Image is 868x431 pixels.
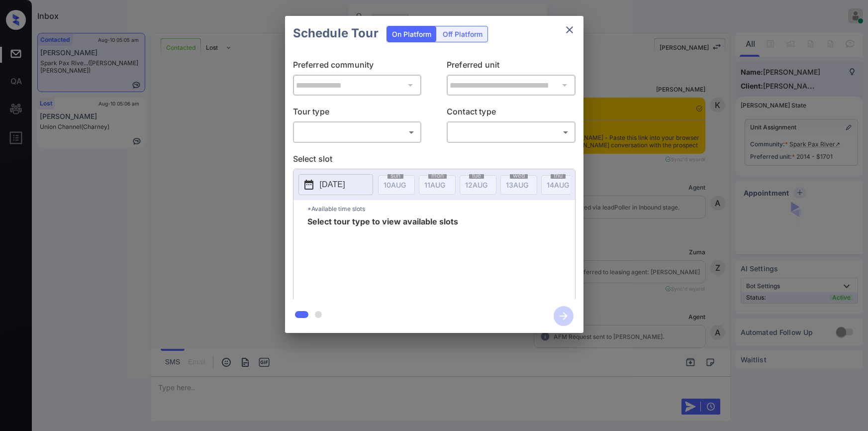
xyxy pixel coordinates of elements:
[285,16,386,51] h2: Schedule Tour
[447,59,576,75] p: Preferred unit
[293,59,422,75] p: Preferred community
[447,106,576,121] p: Contact type
[307,200,575,217] p: *Available time slots
[293,153,576,169] p: Select slot
[438,26,487,42] div: Off Platform
[293,106,422,121] p: Tour type
[298,174,373,195] button: [DATE]
[560,20,579,40] button: close
[307,217,458,297] span: Select tour type to view available slots
[387,26,436,42] div: On Platform
[320,179,345,191] p: [DATE]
